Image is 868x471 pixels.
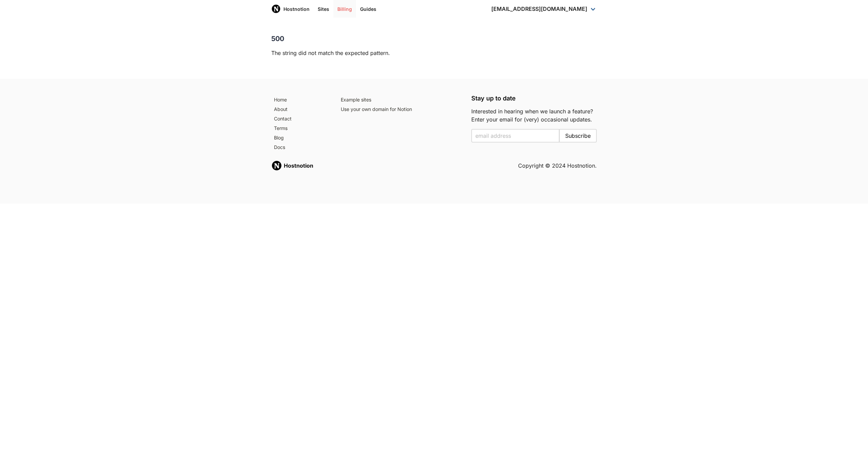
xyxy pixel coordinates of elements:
a: Docs [271,143,330,152]
input: Enter your email to subscribe to the email list and be notified when we launch [471,129,559,143]
a: About [271,105,330,114]
img: Hostnotion logo [271,160,282,171]
a: Contact [271,114,330,124]
a: Terms [271,124,330,133]
img: Host Notion logo [271,4,281,14]
h5: Copyright © 2024 Hostnotion. [518,162,597,170]
button: Subscribe [559,129,597,143]
a: Example sites [338,95,463,105]
h1: 500 [271,34,597,43]
p: Interested in hearing when we launch a feature? Enter your email for (very) occasional updates. [471,107,597,124]
a: Use your own domain for Notion [338,105,463,114]
strong: Hostnotion [284,162,313,169]
a: Blog [271,133,330,143]
a: Home [271,95,330,105]
h5: Stay up to date [471,95,597,102]
p: The string did not match the expected pattern. [271,49,597,57]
